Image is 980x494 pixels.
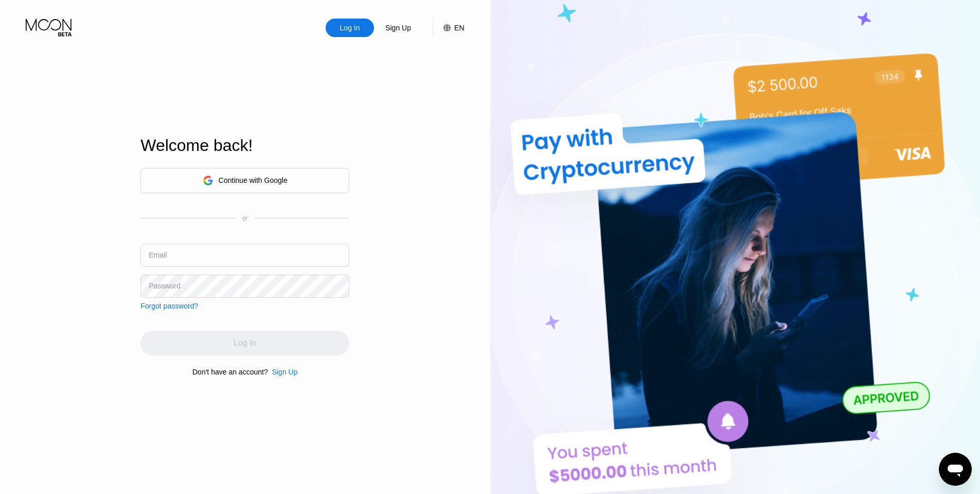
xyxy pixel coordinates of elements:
iframe: Button to launch messaging window [939,453,972,486]
div: Sign Up [272,368,298,376]
div: Password [149,282,180,290]
div: Welcome back! [140,136,349,155]
div: Email [149,251,167,259]
div: Don't have an account? [192,368,268,376]
div: or [242,215,248,222]
div: Forgot password? [140,302,198,310]
div: Continue with Google [140,168,349,193]
div: EN [433,19,464,37]
div: Continue with Google [219,176,288,184]
div: Sign Up [268,368,298,376]
div: Log In [339,23,361,33]
div: Log In [326,19,374,37]
div: Sign Up [384,23,412,33]
div: Sign Up [374,19,422,37]
div: EN [454,24,464,32]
